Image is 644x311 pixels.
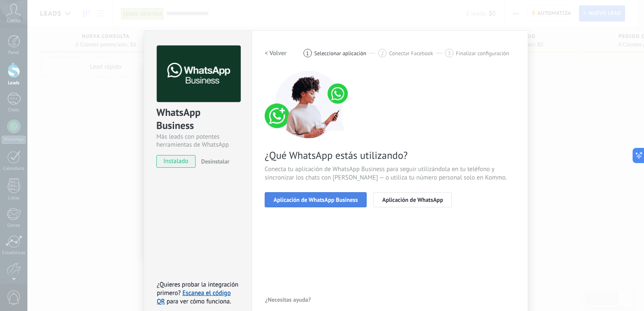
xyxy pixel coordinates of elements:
a: Escanea el código QR [157,289,231,306]
span: Aplicación de WhatsApp [382,197,443,203]
span: Conectar Facebook [389,50,433,56]
button: ¿Necesitas ayuda? [265,293,311,306]
button: Desinstalar [198,155,229,168]
span: para ver cómo funciona. [166,298,231,306]
button: Aplicación de WhatsApp [373,192,452,207]
img: connect number [265,71,353,138]
span: 2 [381,50,384,57]
div: WhatsApp Business [156,106,239,133]
span: Conecta tu aplicación de WhatsApp Business para seguir utilizándola en tu teléfono y sincronizar ... [265,165,515,182]
span: Seleccionar aplicación [314,50,367,56]
span: instalado [157,155,195,168]
div: Más leads con potentes herramientas de WhatsApp [156,133,239,149]
span: ¿Necesitas ayuda? [265,297,311,303]
button: < Volver [265,46,287,61]
button: Aplicación de WhatsApp Business [265,192,367,207]
span: Aplicación de WhatsApp Business [274,197,358,203]
span: Desinstalar [201,158,229,165]
h2: < Volver [265,49,287,57]
span: ¿Qué WhatsApp estás utilizando? [265,149,515,162]
span: 3 [448,50,451,57]
span: ¿Quieres probar la integración primero? [157,281,239,297]
span: Finalizar configuración [456,50,509,56]
span: 1 [306,50,309,57]
img: logo_main.png [157,46,241,102]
